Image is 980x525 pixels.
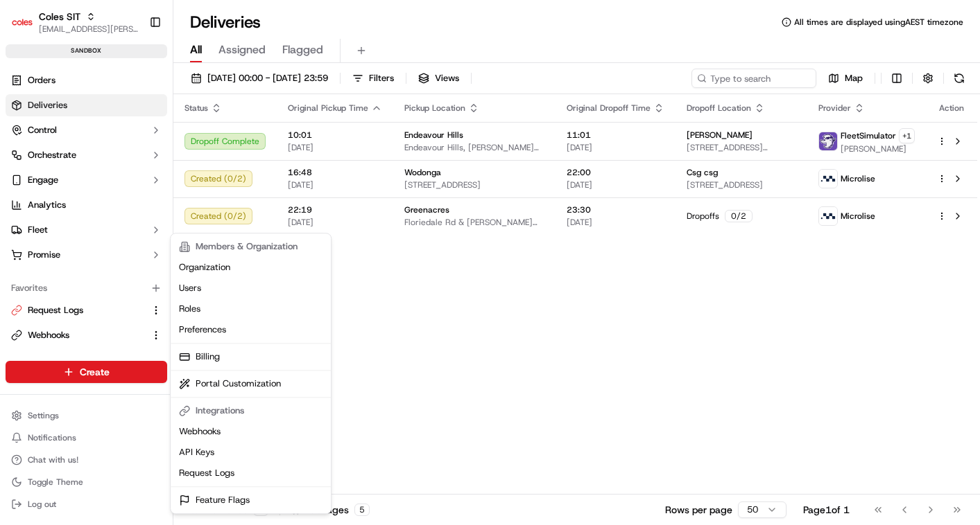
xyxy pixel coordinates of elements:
a: Users [173,278,328,299]
a: Request Logs [173,463,328,483]
a: Webhooks [173,421,328,442]
div: Members & Organization [173,236,328,257]
a: Preferences [173,319,328,340]
a: Roles [173,299,328,319]
a: Billing [173,346,328,367]
a: Portal Customization [173,373,328,394]
a: API Keys [173,442,328,463]
a: Organization [173,257,328,278]
a: Feature Flags [173,490,328,510]
div: Integrations [173,400,328,421]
